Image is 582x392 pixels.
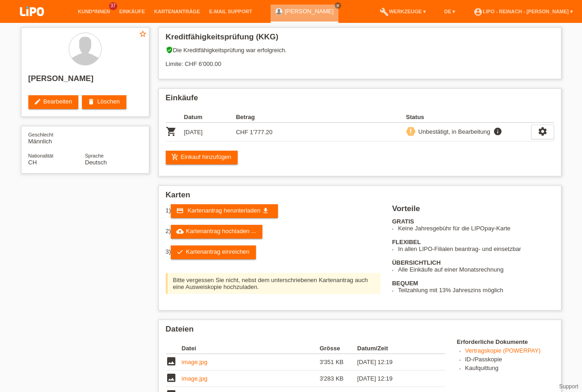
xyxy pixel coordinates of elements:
[205,9,257,14] a: E-Mail Support
[184,112,236,123] th: Datum
[176,248,184,256] i: check
[375,9,430,14] a: buildWerkzeuge ▾
[336,3,340,8] i: close
[85,153,104,158] span: Sprache
[188,207,261,214] span: Kartenantrag herunterladen
[392,204,554,218] h2: Vorteile
[171,245,256,259] a: checkKartenantrag einreichen
[9,19,55,26] a: LIPO pay
[166,204,381,218] div: 1)
[465,347,541,354] a: Vertragskopie (POWERPAY)
[171,153,179,161] i: add_shopping_cart
[166,191,554,204] h2: Karten
[416,127,490,136] div: Unbestätigt, in Bearbeitung
[285,8,334,15] a: [PERSON_NAME]
[73,9,114,14] a: Kund*innen
[171,225,262,239] a: cloud_uploadKartenantrag hochladen ...
[28,153,54,158] span: Nationalität
[176,207,184,214] i: credit_card
[28,95,79,109] a: editBearbeiten
[357,354,432,370] td: [DATE] 12:19
[166,225,381,239] div: 2)
[166,273,381,294] div: Bitte vergessen Sie nicht, nebst dem unterschriebenen Kartenantrag auch eine Ausweiskopie hochzul...
[176,228,184,235] i: cloud_upload
[236,112,288,123] th: Betrag
[114,9,149,14] a: Einkäufe
[262,207,269,214] i: get_app
[465,365,554,373] li: Kaufquittung
[392,259,441,266] b: ÜBERSICHTLICH
[182,343,320,354] th: Datei
[87,98,95,105] i: delete
[320,370,357,387] td: 3'283 KB
[406,112,531,123] th: Status
[166,46,173,54] i: verified_user
[166,325,554,338] h2: Dateien
[457,338,554,345] h4: Erforderliche Dokumente
[473,7,483,16] i: account_circle
[398,225,554,232] li: Keine Jahresgebühr für die LIPOpay-Karte
[82,95,126,109] a: deleteLöschen
[398,245,554,252] li: In allen LIPO-Filialen beantrag- und einsetzbar
[34,98,41,105] i: edit
[559,383,578,390] a: Support
[538,126,548,136] i: settings
[182,375,207,382] a: image.jpg
[357,370,432,387] td: [DATE] 12:19
[320,343,357,354] th: Grösse
[335,2,341,9] a: close
[150,9,205,14] a: Kartenanträge
[184,123,236,142] td: [DATE]
[166,356,177,367] i: image
[109,2,117,10] span: 37
[392,280,418,287] b: BEQUEM
[357,343,432,354] th: Datum/Zeit
[492,127,503,136] i: info
[85,159,107,166] span: Deutsch
[380,7,389,16] i: build
[392,218,414,225] b: GRATIS
[166,33,554,46] h2: Kreditfähigkeitsprüfung (KKG)
[320,354,357,370] td: 3'351 KB
[166,372,177,383] i: image
[392,239,421,245] b: FLEXIBEL
[28,132,54,137] span: Geschlecht
[28,74,142,88] h2: [PERSON_NAME]
[28,159,37,166] span: Schweiz
[398,266,554,273] li: Alle Einkäufe auf einer Monatsrechnung
[166,151,238,164] a: add_shopping_cartEinkauf hinzufügen
[139,30,147,39] a: star_border
[139,30,147,38] i: star_border
[398,287,554,294] li: Teilzahlung mit 13% Jahreszins möglich
[182,359,207,365] a: image.jpg
[171,204,278,218] a: credit_card Kartenantrag herunterladen get_app
[236,123,288,142] td: CHF 1'777.20
[166,93,554,107] h2: Einkäufe
[469,9,577,14] a: account_circleLIPO - Reinach - [PERSON_NAME] ▾
[166,46,554,74] div: Die Kreditfähigkeitsprüfung war erfolgreich. Limite: CHF 6'000.00
[408,128,414,134] i: priority_high
[440,9,460,14] a: DE ▾
[28,131,85,145] div: Männlich
[166,245,381,259] div: 3)
[465,356,554,365] li: ID-/Passkopie
[166,126,177,137] i: POSP00028493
